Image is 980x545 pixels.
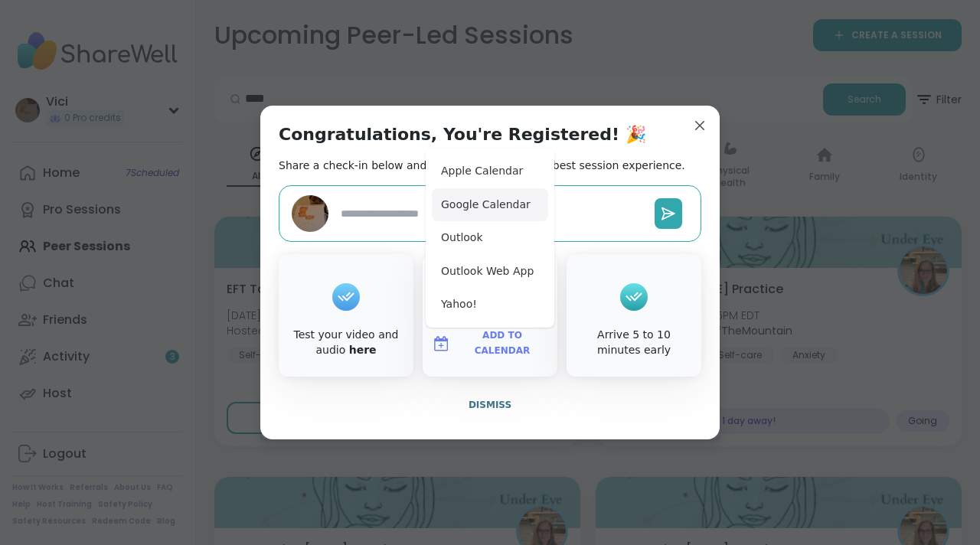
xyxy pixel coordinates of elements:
[279,389,701,421] button: Dismiss
[432,188,548,222] button: Google Calendar
[426,328,554,360] button: Add to Calendar
[282,328,410,357] div: Test your video and audio
[570,328,698,357] div: Arrive 5 to 10 minutes early
[432,288,548,321] button: Yahoo!
[349,344,377,356] a: here
[432,335,450,353] img: ShareWell Logomark
[432,155,548,188] button: Apple Calendar
[469,400,511,410] span: Dismiss
[432,221,548,255] button: Outlook
[292,195,328,232] img: Vici
[456,328,548,358] span: Add to Calendar
[279,158,685,173] h2: Share a check-in below and see our tips to get the best session experience.
[432,255,548,289] button: Outlook Web App
[279,124,646,145] h1: Congratulations, You're Registered! 🎉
